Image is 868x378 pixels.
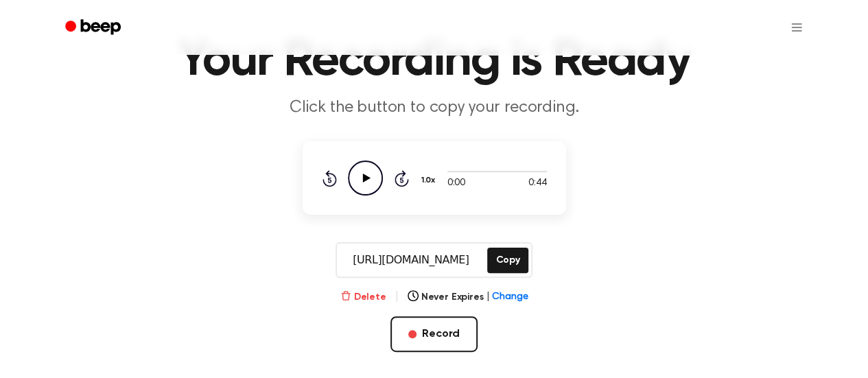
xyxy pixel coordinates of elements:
a: Beep [56,14,133,41]
p: Click the button to copy your recording. [171,97,698,119]
button: Record [390,316,478,352]
span: | [395,289,399,305]
span: | [486,290,489,305]
h1: Your Recording is Ready [83,36,786,86]
button: Copy [487,248,528,273]
span: Change [492,290,528,305]
button: Open menu [780,11,813,44]
span: 0:00 [447,176,465,191]
button: Delete [340,290,386,305]
span: 0:44 [528,176,546,191]
button: Never Expires|Change [408,290,528,305]
button: 1.0x [420,169,441,192]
